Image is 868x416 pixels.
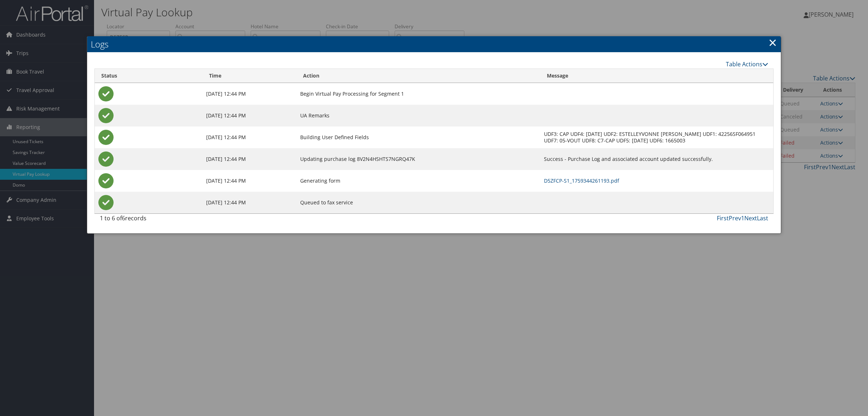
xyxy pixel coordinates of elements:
td: UDF3: CAP UDF4: [DATE] UDF2: ESTELLEYVONNE [PERSON_NAME] UDF1: 42256SF064951 UDF7: 05-VOUT UDF8: ... [540,126,773,148]
a: 1 [741,214,744,222]
h2: Logs [87,36,781,52]
th: Status: activate to sort column ascending [95,69,203,83]
th: Time: activate to sort column ascending [203,69,297,83]
td: [DATE] 12:44 PM [203,192,297,213]
span: 6 [122,214,125,222]
td: Generating form [297,170,540,192]
a: Next [744,214,757,222]
td: Building User Defined Fields [297,126,540,148]
td: [DATE] 12:44 PM [203,105,297,126]
td: Begin Virtual Pay Processing for Segment 1 [297,83,540,105]
td: Success - Purchase Log and associated account updated successfully. [540,148,773,170]
td: Updating purchase log 8V2N4HSHTS7NGRQ47K [297,148,540,170]
a: Last [757,214,768,222]
a: Prev [729,214,741,222]
td: UA Remarks [297,105,540,126]
a: Close [769,35,777,50]
td: Queued to fax service [297,192,540,213]
td: [DATE] 12:44 PM [203,126,297,148]
td: [DATE] 12:44 PM [203,148,297,170]
a: First [717,214,729,222]
a: Table Actions [726,60,768,68]
th: Action: activate to sort column ascending [297,69,540,83]
th: Message: activate to sort column ascending [540,69,773,83]
td: [DATE] 12:44 PM [203,170,297,192]
div: 1 to 6 of records [100,214,259,226]
td: [DATE] 12:44 PM [203,83,297,105]
a: D5ZFCP-S1_1759344261193.pdf [544,177,619,184]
